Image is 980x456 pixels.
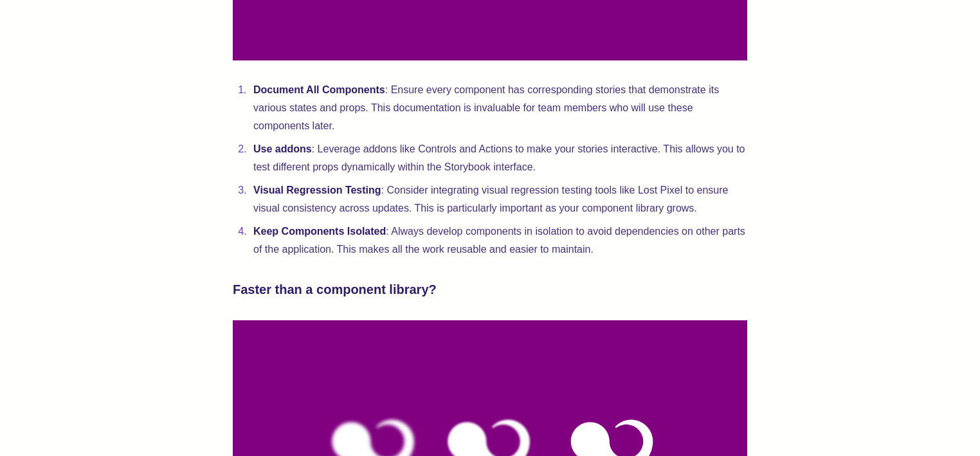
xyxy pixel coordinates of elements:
strong: Keep Components Isolated [253,226,386,237]
strong: Document All Components [253,84,385,95]
li: : Always develop components in isolation to avoid dependencies on other parts of the application.... [250,223,747,259]
strong: Use addons [253,143,312,154]
li: : Leverage addons like Controls and Actions to make your stories interactive. This allows you to ... [250,140,747,176]
li: : Ensure every component has corresponding stories that demonstrate its various states and props.... [250,81,747,135]
h3: Faster than a component library? [233,279,747,300]
strong: Visual Regression Testing [253,185,381,196]
li: : Consider integrating visual regression testing tools like Lost Pixel to ensure visual consisten... [250,181,747,217]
